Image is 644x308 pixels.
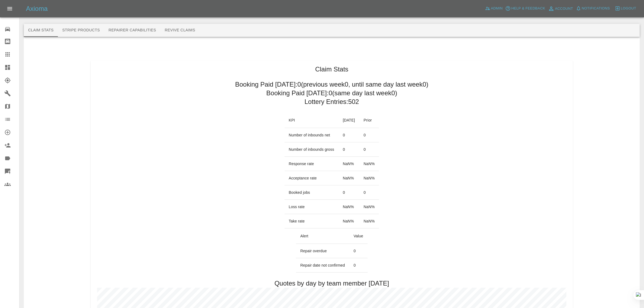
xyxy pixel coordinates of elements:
[349,228,368,244] th: Value
[24,24,58,37] button: Claim Stats
[315,65,348,74] h1: Claim Stats
[349,244,368,258] td: 0
[296,244,349,258] td: Repair overdue
[235,80,428,89] h2: Booking Paid [DATE]: 0 (previous week 0 , until same day last week 0 )
[305,97,359,106] h2: Lottery Entries: 502
[285,113,339,128] th: KPI
[359,142,379,157] td: 0
[104,24,160,37] button: Repairer Capabilities
[574,4,611,13] button: Notifications
[547,4,574,13] a: Account
[338,157,359,171] td: NaN %
[359,128,379,142] td: 0
[285,128,339,142] td: Number of inbounds net
[359,113,379,128] th: Prior
[285,200,339,214] td: Loss rate
[338,113,359,128] th: [DATE]
[266,89,397,97] h2: Booking Paid [DATE]: 0 (same day last week 0 )
[285,142,339,157] td: Number of inbounds gross
[359,157,379,171] td: NaN %
[160,24,200,37] button: Revive Claims
[359,185,379,200] td: 0
[285,214,339,228] td: Take rate
[338,142,359,157] td: 0
[285,157,339,171] td: Response rate
[58,24,104,37] button: Stripe Products
[3,2,16,15] button: Open drawer
[285,171,339,185] td: Acceptance rate
[296,258,349,273] td: Repair date not confirmed
[338,214,359,228] td: NaN %
[359,200,379,214] td: NaN %
[349,258,368,273] td: 0
[338,200,359,214] td: NaN %
[285,185,339,200] td: Booked jobs
[484,4,504,13] a: Admin
[621,5,636,12] span: Logout
[296,228,349,244] th: Alert
[359,214,379,228] td: NaN %
[511,5,545,12] span: Help & Feedback
[359,171,379,185] td: NaN %
[504,4,546,13] button: Help & Feedback
[338,128,359,142] td: 0
[613,4,638,13] button: Logout
[275,279,389,288] h2: Quotes by day by team member [DATE]
[491,5,503,12] span: Admin
[582,5,610,12] span: Notifications
[26,4,48,13] h5: Axioma
[338,185,359,200] td: 0
[555,6,573,12] span: Account
[338,171,359,185] td: NaN %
